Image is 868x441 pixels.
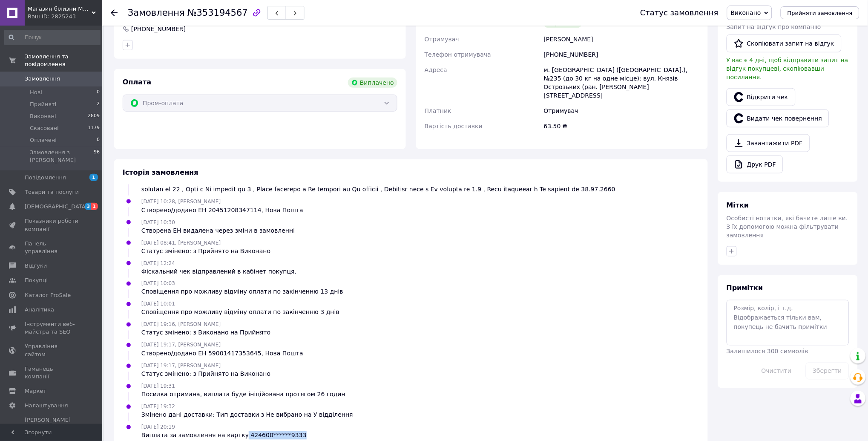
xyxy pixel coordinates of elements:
[25,188,79,196] span: Товари та послуги
[141,363,221,369] span: [DATE] 19:17, [PERSON_NAME]
[25,262,47,270] span: Відгуки
[25,277,48,284] span: Покупці
[30,89,42,96] span: Нові
[727,348,808,355] span: Залишилося 300 символів
[25,240,79,255] span: Панель управління
[88,124,100,132] span: 1179
[141,322,221,328] span: [DATE] 19:16, [PERSON_NAME]
[25,402,68,409] span: Налаштування
[128,8,185,18] span: Замовлення
[25,320,79,336] span: Інструменти веб-майстра та SEO
[141,199,221,205] span: [DATE] 10:28, [PERSON_NAME]
[141,370,270,378] div: Статус змінено: з Прийнято на Виконано
[30,149,94,164] span: Замовлення з [PERSON_NAME]
[25,365,79,380] span: Гаманець компанії
[425,107,451,114] span: Платник
[141,281,175,287] span: [DATE] 10:03
[727,110,829,127] button: Видати чек повернення
[97,136,100,144] span: 0
[542,118,701,134] div: 63.50 ₴
[141,383,175,389] span: [DATE] 19:31
[25,416,79,440] span: [PERSON_NAME] та рахунки
[28,13,102,20] div: Ваш ID: 2825243
[30,124,59,132] span: Скасовані
[542,32,701,47] div: [PERSON_NAME]
[727,35,842,52] button: Скопіювати запит на відгук
[141,226,295,235] div: Створена ЕН видалена через зміни в замовленні
[788,10,853,16] span: Прийняти замовлення
[30,136,57,144] span: Оплачені
[141,404,175,410] span: [DATE] 19:32
[141,308,339,317] div: Сповіщення про можливу відміну оплати по закінченню 3 днів
[30,112,56,120] span: Виконані
[425,36,459,43] span: Отримувач
[141,342,221,348] span: [DATE] 19:17, [PERSON_NAME]
[781,6,859,19] button: Прийняти замовлення
[94,149,100,164] span: 96
[141,329,270,337] div: Статус змінено: з Виконано на Прийнято
[141,288,343,296] div: Сповіщення про можливу відміну оплати по закінченню 13 днів
[88,112,100,120] span: 2809
[130,25,187,33] div: [PHONE_NUMBER]
[727,156,783,173] a: Друк PDF
[89,174,98,181] span: 1
[123,168,198,176] span: Історія замовлення
[640,9,719,17] div: Статус замовлення
[425,51,491,58] span: Телефон отримувача
[141,267,296,276] div: Фіскальний чек відправлений в кабінет покупця.
[141,424,175,430] span: [DATE] 20:19
[97,101,100,108] span: 2
[97,89,100,96] span: 0
[141,349,303,358] div: Створено/додано ЕН 59001417353645, Нова Пошта
[25,306,54,314] span: Аналітика
[25,387,46,395] span: Маркет
[123,78,151,86] span: Оплата
[141,240,221,246] span: [DATE] 08:41, [PERSON_NAME]
[91,203,98,210] span: 1
[25,174,66,182] span: Повідомлення
[141,301,175,307] span: [DATE] 10:01
[187,8,248,18] span: №353194567
[28,5,92,13] span: Магазин білизни My Dreams
[141,206,303,214] div: Створено/додано ЕН 20451208347114, Нова Пошта
[141,431,307,440] div: Виплата за замовлення на картку 424600******9333
[141,260,175,266] span: [DATE] 12:24
[348,78,397,88] div: Виплачено
[727,201,749,209] span: Мітки
[727,57,848,81] span: У вас є 4 дні, щоб відправити запит на відгук покупцеві, скопіювавши посилання.
[25,75,60,83] span: Замовлення
[4,30,101,45] input: Пошук
[111,9,118,17] div: Повернутися назад
[425,123,483,130] span: Вартість доставки
[141,390,345,399] div: Посилка отримана, виплата буде ініційована протягом 26 годин
[542,62,701,103] div: м. [GEOGRAPHIC_DATA] ([GEOGRAPHIC_DATA].), №235 (до 30 кг на одне місце): вул. Князів Острозьких ...
[141,247,270,255] div: Статус змінено: з Прийнято на Виконано
[30,101,56,108] span: Прийняті
[542,103,701,118] div: Отримувач
[727,284,763,292] span: Примітки
[727,88,796,106] a: Відкрити чек
[25,203,88,210] span: [DEMOGRAPHIC_DATA]
[727,134,810,152] a: Завантажити PDF
[25,291,71,299] span: Каталог ProSale
[141,411,353,419] div: Змінено дані доставки: Тип доставки з Не вибрано на У відділення
[727,23,821,30] span: Запит на відгук про компанію
[25,53,102,68] span: Замовлення та повідомлення
[25,343,79,358] span: Управління сайтом
[25,217,79,233] span: Показники роботи компанії
[425,66,447,73] span: Адреса
[85,203,92,210] span: 3
[542,47,701,62] div: [PHONE_NUMBER]
[731,9,761,16] span: Виконано
[141,219,175,225] span: [DATE] 10:30
[727,215,848,239] span: Особисті нотатки, які бачите лише ви. З їх допомогою можна фільтрувати замовлення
